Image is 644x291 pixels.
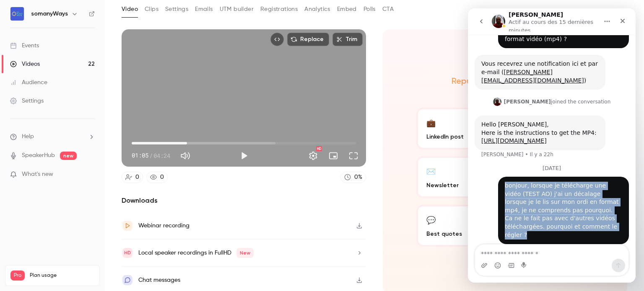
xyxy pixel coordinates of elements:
[426,213,436,226] div: 💬
[195,3,213,16] button: Emails
[165,3,188,16] button: Settings
[60,152,77,160] span: new
[416,205,502,247] button: 💬Best quotes
[10,132,95,141] li: help-dropdown-opener
[426,165,436,178] div: ✉️
[287,33,329,46] button: Replace
[10,7,24,21] img: somanyWays
[122,196,366,206] h2: Downloads
[236,248,254,258] span: New
[220,3,254,16] button: UTM builder
[153,151,170,160] span: 04:24
[10,270,25,281] span: Pro
[316,146,322,151] div: HD
[149,151,153,160] span: /
[364,3,376,16] button: Polls
[426,116,436,129] div: 💼
[270,33,284,46] button: Embed video
[354,173,362,182] div: 0 %
[304,3,330,16] button: Analytics
[340,172,366,183] a: 0%
[337,3,357,16] button: Embed
[345,147,362,164] button: Full screen
[305,147,322,164] button: Settings
[22,151,55,160] a: SpeakerHub
[10,60,40,68] div: Videos
[85,171,95,178] iframe: Noticeable Trigger
[10,78,47,87] div: Audience
[132,151,148,160] span: 01:05
[452,76,558,86] h2: Repurpose [PERSON_NAME]
[31,10,68,18] h6: somanyWays
[416,156,502,198] button: ✉️Newsletter
[145,3,158,16] button: Clips
[146,172,168,183] a: 0
[138,248,254,258] div: Local speaker recordings in FullHD
[468,8,636,283] iframe: Intercom live chat
[426,229,462,238] span: Best quotes
[22,170,53,179] span: What's new
[416,108,502,149] button: 💼LinkedIn post
[260,3,298,16] button: Registrations
[122,3,138,16] button: Video
[382,3,394,16] button: CTA
[135,173,139,182] div: 0
[22,132,34,141] span: Help
[138,221,190,231] div: Webinar recording
[160,173,164,182] div: 0
[426,181,459,190] span: Newsletter
[236,147,252,164] button: Play
[132,151,170,160] div: 01:05
[10,41,39,50] div: Events
[30,272,94,279] span: Plan usage
[122,172,143,183] a: 0
[10,97,44,105] div: Settings
[332,33,363,46] button: Trim
[426,132,464,141] span: LinkedIn post
[138,275,180,285] div: Chat messages
[325,147,342,164] button: Turn on miniplayer
[177,147,194,164] button: Mute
